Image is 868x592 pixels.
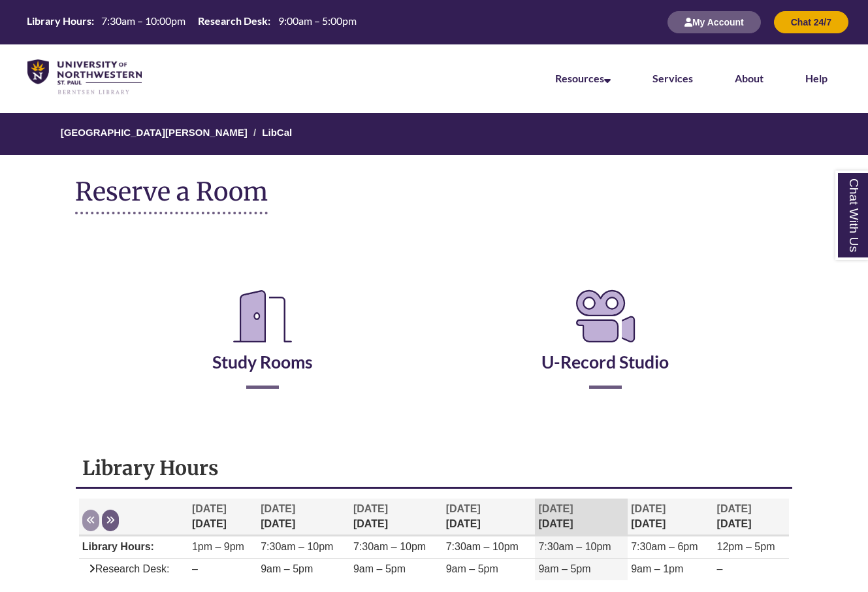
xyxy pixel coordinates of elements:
a: Help [805,72,828,84]
span: [DATE] [631,503,666,514]
span: [DATE] [261,503,295,514]
span: 7:30am – 10pm [538,541,611,552]
span: 9am – 1pm [631,563,683,574]
span: [DATE] [538,503,573,514]
th: Research Desk: [193,14,272,28]
span: 7:30am – 10pm [353,541,426,552]
nav: Breadcrumb [75,113,794,155]
a: Services [652,72,693,84]
th: [DATE] [628,499,713,536]
span: 9:00am – 5:00pm [278,14,357,27]
button: Previous week [82,510,99,531]
span: 1pm – 9pm [192,541,244,552]
div: Reserve a Room [75,247,794,427]
img: UNWSP Library Logo [27,59,142,96]
button: Next week [102,510,119,531]
span: – [717,563,723,574]
span: – [192,563,198,574]
th: [DATE] [535,499,628,536]
a: Study Rooms [212,319,313,372]
a: Hours Today [22,14,361,31]
span: 7:30am – 10:00pm [101,14,185,27]
th: [DATE] [714,499,790,536]
span: 7:30am – 10pm [261,541,333,552]
a: LibCal [262,127,292,138]
th: Library Hours: [22,14,96,28]
th: [DATE] [257,499,350,536]
span: Research Desk: [82,563,170,574]
a: My Account [667,16,761,27]
th: [DATE] [350,499,443,536]
span: 9am – 5pm [353,563,406,574]
span: 9am – 5pm [446,563,498,574]
a: Resources [555,72,611,84]
a: U-Record Studio [541,319,669,372]
span: [DATE] [446,503,481,514]
table: Hours Today [22,14,361,29]
td: Library Hours: [79,536,189,559]
span: 9am – 5pm [261,563,313,574]
button: Chat 24/7 [774,11,848,33]
span: 7:30am – 6pm [631,541,698,552]
a: [GEOGRAPHIC_DATA][PERSON_NAME] [61,127,248,138]
span: 9am – 5pm [538,563,590,574]
span: 12pm – 5pm [717,541,775,552]
button: My Account [667,11,761,33]
h1: Library Hours [82,455,786,480]
a: Chat 24/7 [774,16,848,27]
span: [DATE] [353,503,388,514]
th: [DATE] [189,499,257,536]
span: 7:30am – 10pm [446,541,519,552]
span: [DATE] [192,503,227,514]
span: [DATE] [717,503,752,514]
h1: Reserve a Room [75,178,268,214]
a: About [735,72,764,84]
th: [DATE] [443,499,536,536]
